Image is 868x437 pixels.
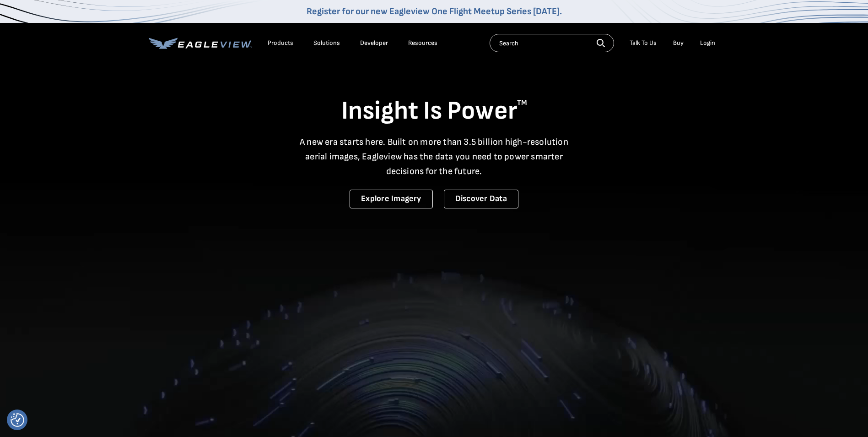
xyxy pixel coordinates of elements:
[673,39,684,47] a: Buy
[490,34,614,52] input: Search
[408,39,437,47] div: Resources
[11,413,24,427] img: Revisit consent button
[444,190,518,208] a: Discover Data
[700,39,715,47] div: Login
[313,39,340,47] div: Solutions
[307,6,562,17] a: Register for our new Eagleview One Flight Meetup Series [DATE].
[294,135,574,179] p: A new era starts here. Built on more than 3.5 billion high-resolution aerial images, Eagleview ha...
[360,39,388,47] a: Developer
[11,413,24,427] button: Consent Preferences
[630,39,657,47] div: Talk To Us
[149,95,720,127] h1: Insight Is Power
[350,190,433,208] a: Explore Imagery
[268,39,293,47] div: Products
[517,98,527,107] sup: TM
